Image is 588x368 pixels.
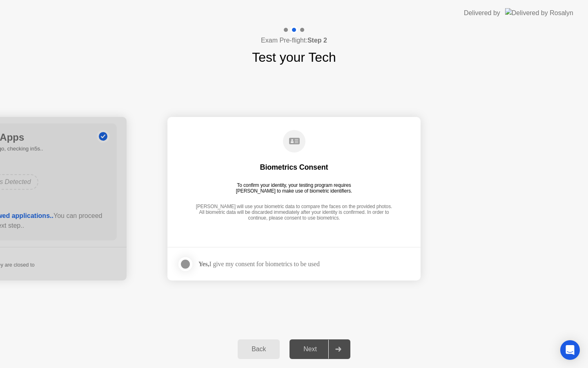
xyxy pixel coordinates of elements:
[261,36,327,45] h4: Exam Pre-flight:
[290,339,350,359] button: Next
[238,339,280,359] button: Back
[194,204,394,222] div: [PERSON_NAME] will use your biometric data to compare the faces on the provided photos. All biome...
[307,37,327,44] b: Step 2
[260,162,328,172] div: Biometrics Consent
[240,346,277,353] div: Back
[198,260,209,267] strong: Yes,
[198,260,320,268] div: I give my consent for biometrics to be used
[560,340,580,360] div: Open Intercom Messenger
[233,182,356,194] div: To confirm your identity, your testing program requires [PERSON_NAME] to make use of biometric id...
[464,8,500,18] div: Delivered by
[505,8,573,18] img: Delivered by Rosalyn
[252,47,336,67] h1: Test your Tech
[292,346,328,353] div: Next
